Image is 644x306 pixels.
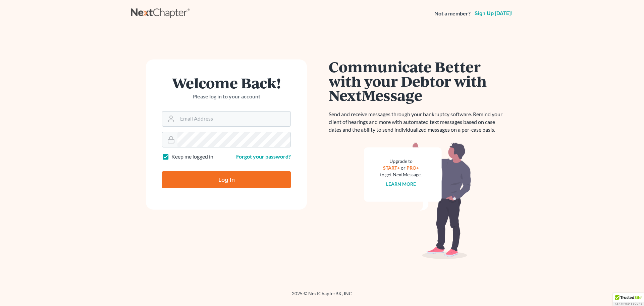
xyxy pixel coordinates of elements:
[613,293,644,306] div: TrustedSite Certified
[162,93,291,100] p: Please log in to your account
[383,165,400,171] a: START+
[380,158,422,165] div: Upgrade to
[434,10,471,17] strong: Not a member?
[329,59,506,102] h1: Communicate Better with your Debtor with NextMessage
[177,112,290,126] input: Email Address
[236,153,291,160] a: Forgot your password?
[386,181,416,187] a: Learn more
[407,165,419,171] a: PRO+
[162,171,291,188] input: Log In
[401,165,406,171] span: or
[329,111,506,134] p: Send and receive messages through your bankruptcy software. Remind your client of hearings and mo...
[380,171,422,178] div: to get NextMessage.
[473,11,513,16] a: Sign up [DATE]!
[171,153,213,161] label: Keep me logged in
[364,142,471,259] img: nextmessage_bg-59042aed3d76b12b5cd301f8e5b87938c9018125f34e5fa2b7a6b67550977c72.svg
[131,290,513,302] div: 2025 © NextChapterBK, INC
[162,76,291,90] h1: Welcome Back!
